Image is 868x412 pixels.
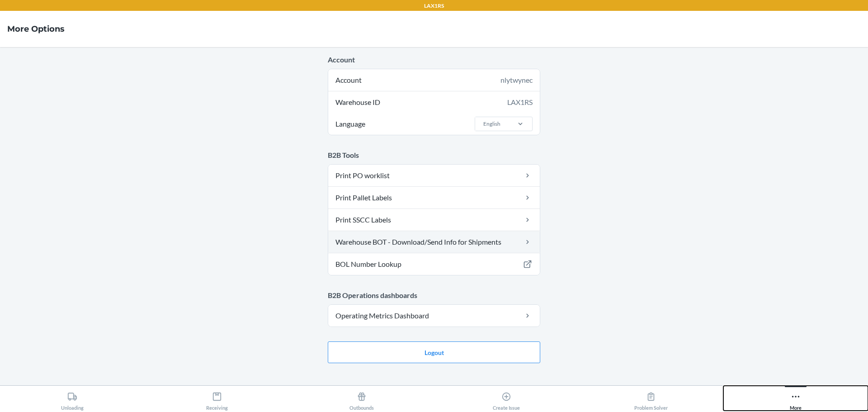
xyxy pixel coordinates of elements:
[328,290,540,301] p: B2B Operations dashboards
[790,388,802,411] div: More
[145,386,289,411] button: Receiving
[328,341,540,363] button: Logout
[723,386,868,411] button: More
[507,97,533,108] div: LAX1RS
[334,113,367,135] span: Language
[349,388,374,411] div: Outbounds
[61,388,84,411] div: Unloading
[328,231,540,253] a: Warehouse BOT - Download/Send Info for Shipments
[434,386,579,411] button: Create Issue
[424,2,444,10] p: LAX1RS
[493,388,520,411] div: Create Issue
[328,209,540,231] a: Print SSCC Labels
[328,165,540,186] a: Print PO worklist
[328,305,540,327] a: Operating Metrics Dashboard
[482,120,483,128] input: LanguageEnglish
[328,69,540,91] div: Account
[7,23,65,35] h4: More Options
[289,386,434,411] button: Outbounds
[579,386,723,411] button: Problem Solver
[500,75,533,85] div: nlytwynec
[483,120,500,128] div: English
[328,253,540,275] a: BOL Number Lookup
[328,91,540,113] div: Warehouse ID
[328,187,540,208] a: Print Pallet Labels
[328,54,540,65] p: Account
[328,150,540,161] p: B2B Tools
[206,388,228,411] div: Receiving
[634,388,668,411] div: Problem Solver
